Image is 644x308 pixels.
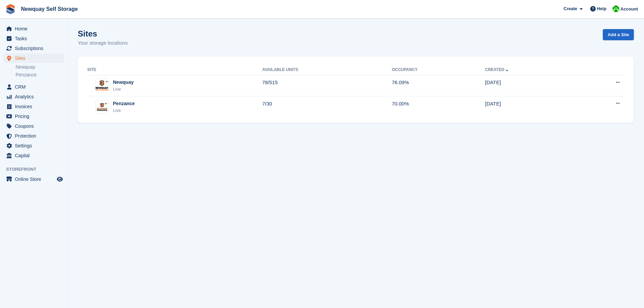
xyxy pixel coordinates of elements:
[16,72,64,78] a: Penzance
[3,112,64,121] a: menu
[3,131,64,141] a: menu
[15,131,55,141] span: Protection
[15,151,55,160] span: Capital
[3,53,64,63] a: menu
[3,44,64,53] a: menu
[620,6,638,13] span: Account
[3,174,64,184] a: menu
[96,80,109,90] img: Image of Newquay site
[6,166,67,173] span: Storefront
[113,107,135,114] div: Live
[3,141,64,150] a: menu
[3,24,64,33] a: menu
[3,92,64,101] a: menu
[113,86,134,93] div: Live
[78,39,128,47] p: Your storage locations
[485,96,574,117] td: [DATE]
[597,5,606,12] span: Help
[15,24,55,33] span: Home
[485,67,510,72] a: Created
[113,79,134,86] div: Newquay
[96,102,109,112] img: Image of Penzance site
[3,121,64,131] a: menu
[15,141,55,150] span: Settings
[15,44,55,53] span: Subscriptions
[392,96,485,117] td: 70.00%
[564,5,577,12] span: Create
[15,34,55,43] span: Tasks
[485,75,574,96] td: [DATE]
[15,53,55,63] span: Sites
[15,102,55,111] span: Invoices
[262,96,392,117] td: 7/30
[18,3,80,15] a: Newquay Self Storage
[113,100,135,107] div: Penzance
[3,102,64,111] a: menu
[56,175,64,183] a: Preview store
[15,112,55,121] span: Pricing
[15,174,55,184] span: Online Store
[3,82,64,92] a: menu
[613,5,619,12] img: Baylor
[15,82,55,92] span: CRM
[3,151,64,160] a: menu
[5,4,16,14] img: stora-icon-8386f47178a22dfd0bd8f6a31ec36ba5ce8667c1dd55bd0f319d3a0aa187defe.svg
[603,29,634,40] a: Add a Site
[392,65,485,75] th: Occupancy
[3,34,64,43] a: menu
[15,92,55,101] span: Analytics
[15,121,55,131] span: Coupons
[392,75,485,96] td: 76.09%
[78,29,128,38] h1: Sites
[262,65,392,75] th: Available Units
[262,75,392,96] td: 78/515
[16,64,64,70] a: Newquay
[86,65,262,75] th: Site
